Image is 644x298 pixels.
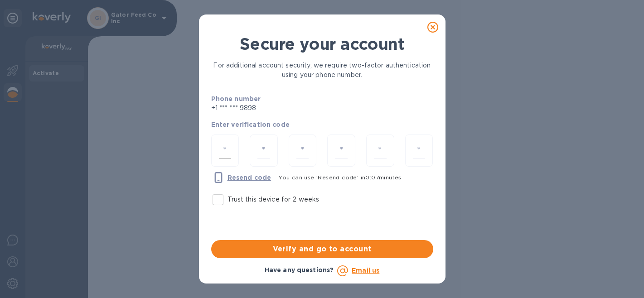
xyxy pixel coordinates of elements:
b: Have any questions? [265,266,334,274]
p: Enter verification code [211,120,433,129]
span: Verify and go to account [218,244,426,255]
b: Phone number [211,95,261,102]
button: Verify and go to account [211,240,433,258]
p: Trust this device for 2 weeks [228,195,320,204]
span: You can use 'Resend code' in 0 : 07 minutes [278,174,402,181]
a: Email us [352,267,379,274]
h1: Secure your account [211,34,433,53]
p: For additional account security, we require two-factor authentication using your phone number. [211,61,433,80]
u: Resend code [228,174,271,181]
